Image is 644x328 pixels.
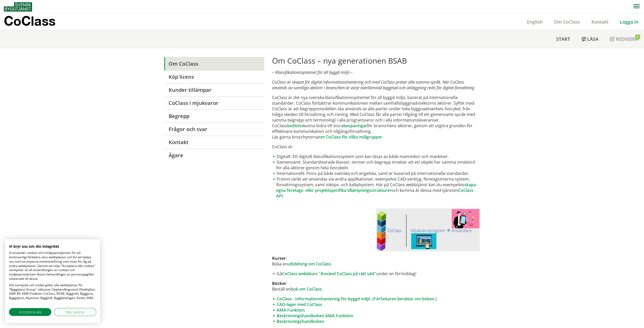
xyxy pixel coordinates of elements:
a: CoClass webbkurs "Använd CoClass på rätt sätt" [282,271,376,276]
li: Internationellt: Finns på både svenska och engelska, samt är baserad på internationella standarder. [272,171,480,176]
a: AMA Funktion [277,307,305,313]
a: Beskrivningshandboken AMA Funktion [277,313,353,319]
a: utbildning om CoClass [287,261,331,267]
a: Ägare [164,149,264,162]
a: om CoClass för olika målgrupper [318,134,382,140]
a: Om CoClass [548,19,586,25]
img: Svensk Byggtjänst [4,2,32,12]
p: CoClass är: [272,144,480,150]
button: Acceptera alla cookies [9,308,51,316]
a: Start [551,30,576,48]
a: English [521,19,548,25]
a: Läsa [576,30,604,48]
a: Läs mer om CoClass i mjukvaror [376,208,480,251]
button: Justera cookie preferenser [54,308,96,316]
p: Ditt samtycke och cookie gäller alla webbplatser för "Byggtjänst Group", inklusive: Upphandlingss... [9,283,96,300]
a: bedöms [287,123,303,128]
a: Kontakt [164,136,264,149]
a: Kontakt [586,19,614,25]
a: Logga in [614,19,644,25]
a: Begrepp [164,110,264,123]
a: CoClass - Informationshantering för byggd miljö [277,296,370,302]
p: CoClass är det nya svenska klassifikationssystemet för all byggd miljö, baserat på internationell... [272,95,480,140]
a: Frågor och svar [164,123,264,136]
strong: Böcker [272,281,286,286]
a: Om CoClass [164,57,264,70]
span: Läsa [587,36,599,42]
a: CAD-lager med CoClass [277,302,322,307]
li: . ( .) [272,296,480,302]
span: Nej, justera [66,309,84,315]
strong: Kurser [272,255,286,261]
p: CoClass [4,18,55,24]
a: skapa egna företags- eller projektspecifika tillämpningsstrukturer [276,182,476,193]
p: Vi använder cookies och tredjepartstjänster för att kontinuerligt förbättra våra webbplatser och ... [9,251,96,281]
a: Kunder tillämpar [164,83,264,96]
em: – Klassifikationssystemet för all byggd miljö – [272,69,353,75]
img: CoClasslegohink-mjukvara-anvndare.JPG [376,208,480,251]
a: CoClass [4,14,66,30]
a: Köp licens [164,70,264,83]
a: besparingar [343,123,367,128]
span: Acceptera alla [19,309,41,315]
a: bok om CoClass [291,286,322,292]
h2: Vi bryr oss om din integritet [9,244,96,249]
a: Författaren berättar om boken [374,296,434,302]
a: Beskrivningshandboken [277,319,324,324]
a: CoClass API [276,187,473,199]
li: Gemensamt: Standardiserade klasser, termer och begrepp innebär att ett objekt har samma innebörd ... [272,159,480,171]
li: Gå under en förmiddag! [272,271,480,276]
p: : Beställ en . [272,281,480,292]
span: Start [556,36,570,42]
em: CoClass är skapat för digital informationshantering och med CoClass pratar alla samma språk. När ... [272,79,475,91]
h1: Om CoClass – nya generationen BSAB [272,56,480,65]
p: : Boka en . [272,255,480,267]
a: CoClass i mjukvaror [164,96,264,110]
li: Digitalt: Ett digitalt klassifikationssystem som kan läsas av både människor och maskiner. [272,154,480,159]
li: Främst tänkt att användas via andra applikationer; exempelvis CAD-verktyg, företagsinterna system... [272,176,480,199]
